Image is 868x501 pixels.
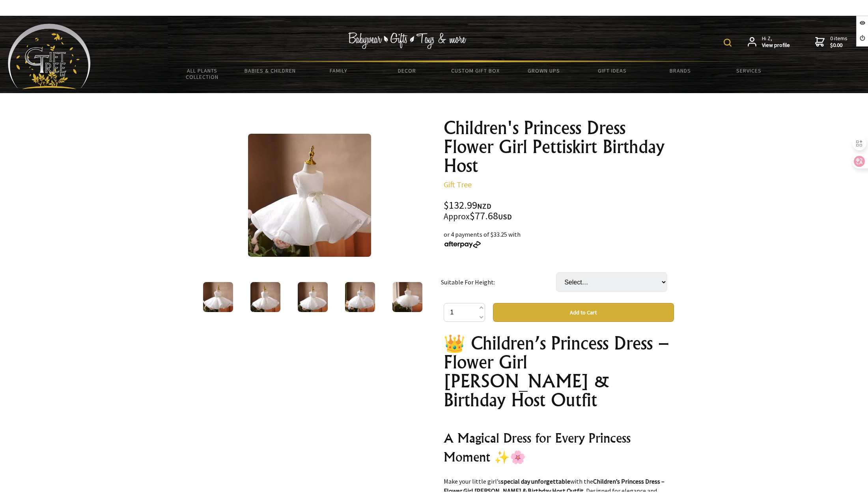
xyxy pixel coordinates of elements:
[646,62,715,79] a: Brands
[444,118,674,175] h1: Children's Princess Dress Flower Girl Pettiskirt Birthday Host
[715,62,783,79] a: Services
[444,211,470,222] small: Approx
[762,35,790,49] span: Hi Z,
[444,179,472,189] a: Gift Tree
[373,62,441,79] a: Decor
[830,42,847,49] strong: $0.00
[444,200,674,222] div: $132.99 $77.68
[815,35,847,49] a: 0 items$0.00
[298,282,328,312] img: Children's Princess Dress Flower Girl Pettiskirt Birthday Host
[444,334,674,409] h1: 👑 Children’s Princess Dress – Flower Girl [PERSON_NAME] & Birthday Host Outfit
[168,62,236,85] a: All Plants Collection
[444,428,674,466] h2: A Magical Dress for Every Princess Moment ✨🌸
[578,62,646,79] a: Gift Ideas
[498,212,512,221] span: USD
[444,241,482,248] img: Afterpay
[444,334,674,492] div: 1. Asian sizes are 1 to 2 sizes smaller than European and [DEMOGRAPHIC_DATA] people. Choose the l...
[250,282,280,312] img: Children's Princess Dress Flower Girl Pettiskirt Birthday Host
[304,62,373,79] a: Family
[493,303,674,322] button: Add to Cart
[477,202,491,211] span: NZD
[510,62,578,79] a: Grown Ups
[441,62,510,79] a: Custom Gift Box
[348,32,467,49] img: Babywear - Gifts - Toys & more
[236,62,304,79] a: Babies & Children
[8,24,91,89] img: Babyware - Gifts - Toys and more...
[762,42,790,49] strong: View profile
[392,282,422,312] img: Children's Princess Dress Flower Girl Pettiskirt Birthday Host
[724,39,732,47] img: product search
[441,261,556,303] td: Suitable For Height:
[748,35,790,49] a: Hi Z,View profile
[203,282,233,312] img: Children's Princess Dress Flower Girl Pettiskirt Birthday Host
[501,477,570,485] strong: special day unforgettable
[248,134,371,257] img: Children's Princess Dress Flower Girl Pettiskirt Birthday Host
[830,35,847,49] span: 0 items
[345,282,375,312] img: Children's Princess Dress Flower Girl Pettiskirt Birthday Host
[444,230,674,249] div: or 4 payments of $33.25 with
